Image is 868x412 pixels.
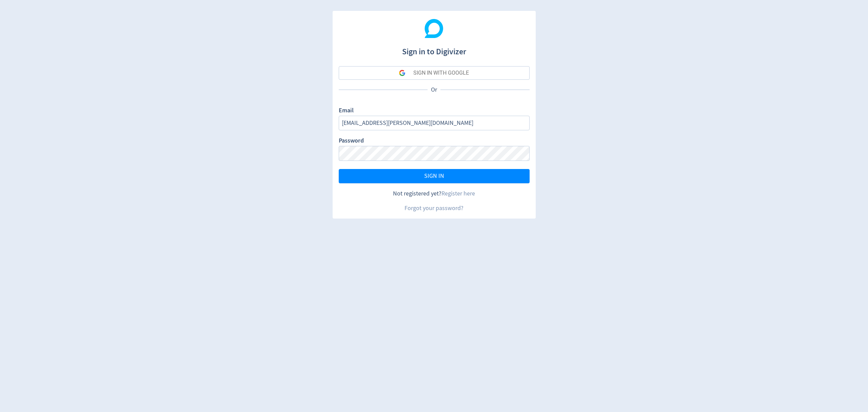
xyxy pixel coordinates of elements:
div: SIGN IN WITH GOOGLE [413,66,469,80]
img: Digivizer Logo [425,19,443,38]
button: SIGN IN [339,169,530,183]
h1: Sign in to Digivizer [339,40,530,58]
span: SIGN IN [424,173,444,179]
a: Register here [441,190,475,198]
div: Not registered yet? [339,189,530,198]
label: Password [339,136,364,146]
p: Or [428,86,440,94]
label: Email [339,106,354,116]
a: Forgot your password? [405,204,463,212]
button: SIGN IN WITH GOOGLE [339,66,530,80]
